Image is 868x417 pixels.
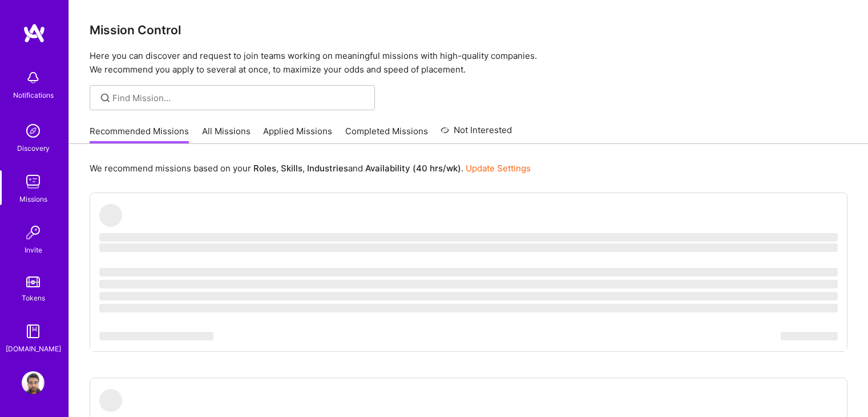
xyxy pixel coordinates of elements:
p: Here you can discover and request to join teams working on meaningful missions with high-quality ... [90,49,847,77]
div: [DOMAIN_NAME] [6,343,61,355]
input: Find Mission... [112,92,366,104]
div: Invite [25,244,42,256]
div: Tokens [22,292,45,304]
b: Availability (40 hrs/wk) [365,163,461,174]
a: All Missions [202,125,251,144]
img: teamwork [22,170,45,193]
div: Discovery [17,142,50,154]
img: User Avatar [22,371,45,394]
a: Not Interested [441,123,512,144]
div: Notifications [13,89,54,101]
img: discovery [22,119,45,142]
img: tokens [26,276,40,287]
a: Completed Missions [345,125,428,144]
div: Missions [19,193,47,205]
a: Applied Missions [263,125,332,144]
h3: Mission Control [90,23,847,37]
a: Update Settings [466,163,531,174]
b: Industries [307,163,348,174]
p: We recommend missions based on your , , and . [90,162,531,174]
img: logo [23,23,46,43]
i: icon SearchGrey [99,91,112,105]
img: Invite [22,221,45,244]
b: Skills [281,163,302,174]
a: Recommended Missions [90,125,189,144]
b: Roles [253,163,276,174]
img: guide book [22,320,45,343]
img: bell [22,66,45,89]
a: User Avatar [19,371,47,394]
